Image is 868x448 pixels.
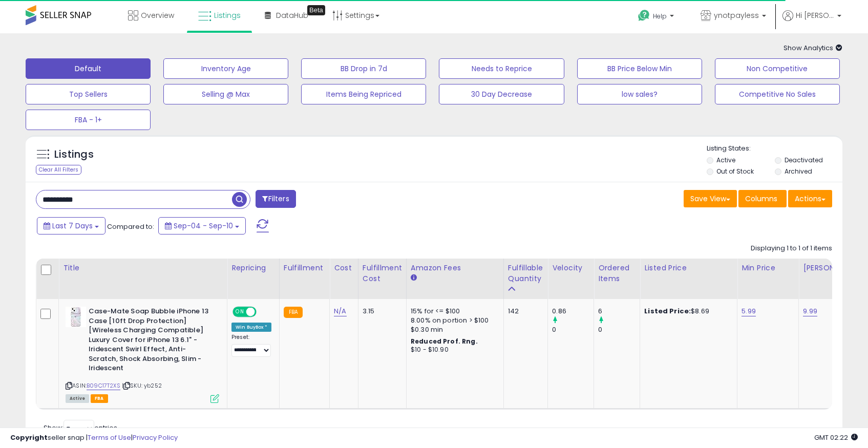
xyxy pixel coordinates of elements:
[163,84,288,104] button: Selling @ Max
[276,10,308,20] span: DataHub
[54,147,94,162] h5: Listings
[87,381,120,390] a: B09C17T2XS
[66,307,86,327] img: 31A19V8Qv2L._SL40_.jpg
[256,190,295,208] button: Filters
[158,217,246,234] button: Sep-04 - Sep-10
[214,10,241,20] span: Listings
[738,190,787,207] button: Columns
[363,263,402,284] div: Fulfillment Cost
[411,346,496,354] div: $10 - $10.90
[785,156,823,164] label: Deactivated
[715,84,840,104] button: Competitive No Sales
[439,84,564,104] button: 30 Day Decrease
[89,307,213,376] b: Case-Mate Soap Bubble iPhone 13 Case [10ft Drop Protection] [Wireless Charging Compatible] Luxury...
[598,325,640,334] div: 0
[716,156,735,164] label: Active
[598,263,636,284] div: Ordered Items
[796,10,834,20] span: Hi [PERSON_NAME]
[231,323,271,332] div: Win BuyBox *
[411,316,496,325] div: 8.00% on portion > $100
[508,307,540,316] div: 142
[26,110,151,130] button: FBA - 1+
[255,308,271,316] span: OFF
[742,263,794,273] div: Min Price
[411,337,478,346] b: Reduced Prof. Rng.
[684,190,737,207] button: Save View
[63,263,223,273] div: Title
[803,306,817,316] a: 9.99
[411,307,496,316] div: 15% for <= $100
[644,263,733,273] div: Listed Price
[707,144,842,154] p: Listing States:
[784,43,842,53] span: Show Analytics
[508,263,543,284] div: Fulfillable Quantity
[785,167,812,176] label: Archived
[26,84,151,104] button: Top Sellers
[174,221,233,231] span: Sep-04 - Sep-10
[107,222,154,231] span: Compared to:
[782,10,841,33] a: Hi [PERSON_NAME]
[234,308,246,316] span: ON
[301,84,426,104] button: Items Being Repriced
[301,58,426,79] button: BB Drop in 7d
[334,306,346,316] a: N/A
[66,307,219,402] div: ASIN:
[307,5,325,15] div: Tooltip anchor
[552,307,594,316] div: 0.86
[598,307,640,316] div: 6
[10,433,48,442] strong: Copyright
[552,325,594,334] div: 0
[439,58,564,79] button: Needs to Reprice
[577,84,702,104] button: low sales?
[552,263,589,273] div: Velocity
[52,221,93,231] span: Last 7 Days
[37,217,105,234] button: Last 7 Days
[163,58,288,79] button: Inventory Age
[745,194,777,204] span: Columns
[284,263,325,273] div: Fulfillment
[284,307,303,318] small: FBA
[630,2,684,33] a: Help
[44,423,117,433] span: Show: entries
[653,12,667,20] span: Help
[66,394,89,403] span: All listings currently available for purchase on Amazon
[716,167,754,176] label: Out of Stock
[141,10,174,20] span: Overview
[411,263,499,273] div: Amazon Fees
[644,306,691,316] b: Listed Price:
[751,244,832,253] div: Displaying 1 to 1 of 1 items
[411,325,496,334] div: $0.30 min
[122,381,162,390] span: | SKU: yb252
[715,58,840,79] button: Non Competitive
[36,165,81,175] div: Clear All Filters
[788,190,832,207] button: Actions
[742,306,756,316] a: 5.99
[91,394,108,403] span: FBA
[803,263,864,273] div: [PERSON_NAME]
[363,307,398,316] div: 3.15
[334,263,354,273] div: Cost
[714,10,759,20] span: ynotpayless
[411,273,417,283] small: Amazon Fees.
[88,433,131,442] a: Terms of Use
[638,9,650,22] i: Get Help
[577,58,702,79] button: BB Price Below Min
[814,433,858,442] span: 2025-09-18 02:22 GMT
[133,433,178,442] a: Privacy Policy
[26,58,151,79] button: Default
[10,433,178,443] div: seller snap | |
[231,263,275,273] div: Repricing
[644,307,729,316] div: $8.69
[231,334,271,357] div: Preset:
